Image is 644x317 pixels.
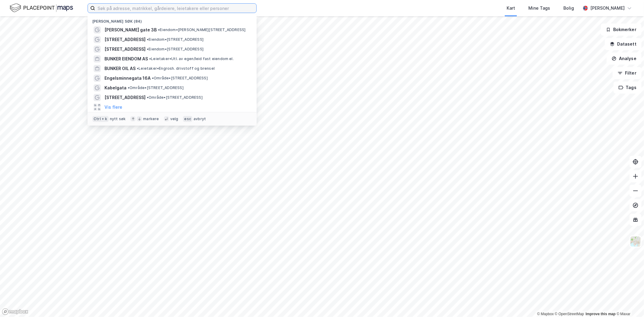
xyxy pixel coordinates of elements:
span: BUNKER EIENDOM AS [104,55,148,62]
button: Bokmerker [601,24,642,36]
span: Eiendom • [STREET_ADDRESS] [147,47,203,52]
span: • [147,95,149,100]
span: • [128,85,130,90]
img: logo.f888ab2527a4732fd821a326f86c7f29.svg [10,3,73,13]
a: Improve this map [586,312,616,316]
span: Kabelgata [104,84,127,91]
a: Mapbox [537,312,554,316]
span: Leietaker • Utl. av egen/leid fast eiendom el. [149,56,234,61]
button: Datasett [605,38,642,50]
div: esc [183,116,192,122]
div: Mine Tags [528,5,550,12]
div: avbryt [194,117,206,121]
div: velg [170,117,178,121]
div: nytt søk [110,117,126,121]
div: Ctrl + k [92,116,109,122]
span: BUNKER OIL AS [104,65,136,72]
div: markere [143,117,159,121]
img: Z [630,236,641,247]
span: [PERSON_NAME] gate 3B [104,26,157,34]
span: • [147,47,149,51]
span: [STREET_ADDRESS] [104,94,146,101]
div: Kart [507,5,515,12]
div: Bolig [563,5,574,12]
span: • [149,56,151,61]
span: Leietaker • Engrosh. drivstoff og brensel [137,66,215,71]
span: Eiendom • [STREET_ADDRESS] [147,37,203,42]
a: Mapbox homepage [2,308,28,315]
button: Analyse [607,53,642,65]
button: Tags [614,82,642,94]
span: Område • [STREET_ADDRESS] [152,76,208,81]
button: Filter [613,67,642,79]
span: Eiendom • [PERSON_NAME][STREET_ADDRESS] [158,27,246,32]
input: Søk på adresse, matrikkel, gårdeiere, leietakere eller personer [95,4,256,13]
span: [STREET_ADDRESS] [104,46,146,53]
span: • [147,37,149,42]
a: OpenStreetMap [555,312,584,316]
span: Område • [STREET_ADDRESS] [147,95,203,100]
span: • [158,27,160,32]
button: Vis flere [104,104,122,111]
div: [PERSON_NAME] søk (84) [88,14,257,25]
div: [PERSON_NAME] [590,5,625,12]
span: Område • [STREET_ADDRESS] [128,85,184,90]
span: • [137,66,139,71]
span: Engelsminnegata 16A [104,75,151,82]
iframe: Chat Widget [614,288,644,317]
span: [STREET_ADDRESS] [104,36,146,43]
span: • [152,76,154,80]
